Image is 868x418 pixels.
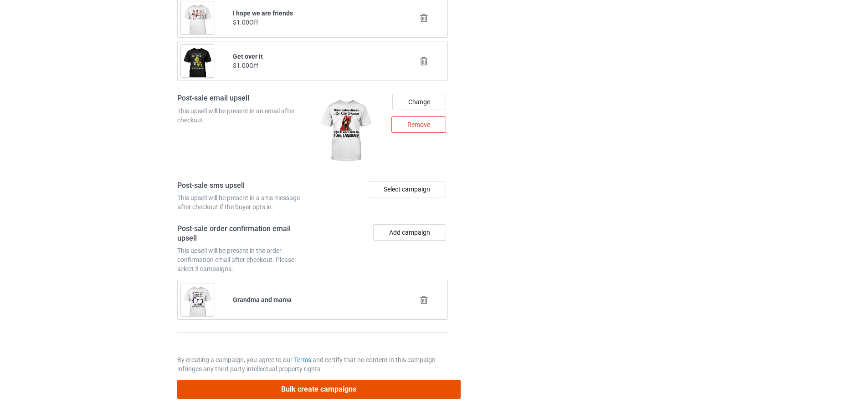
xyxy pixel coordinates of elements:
div: Remove [391,116,446,133]
b: Grandma and mama [233,296,292,303]
b: I hope we are friends [233,10,293,17]
div: This upsell will be present in the order confirmation email after checkout. Please select 3 campa... [177,246,309,273]
div: This upsell will be present in a sms message after checkout if the buyer opts in. [177,193,309,212]
a: Terms [294,356,311,363]
div: $1.00 Off [233,18,393,27]
h4: Post-sale email upsell [177,94,309,103]
div: This upsell will be present in an email after checkout. [177,106,309,125]
button: Add campaign [373,224,446,241]
p: By creating a campaign, you agree to our and certify that no content in this campaign infringes a... [177,355,448,373]
b: Get over it [233,53,263,60]
button: Bulk create campaigns [177,380,461,398]
h4: Post-sale order confirmation email upsell [177,224,309,243]
img: regular.jpg [316,94,375,168]
div: Select campaign [368,181,446,197]
div: Change [392,94,446,110]
h4: Post-sale sms upsell [177,181,309,191]
div: $1.00 Off [233,61,393,70]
